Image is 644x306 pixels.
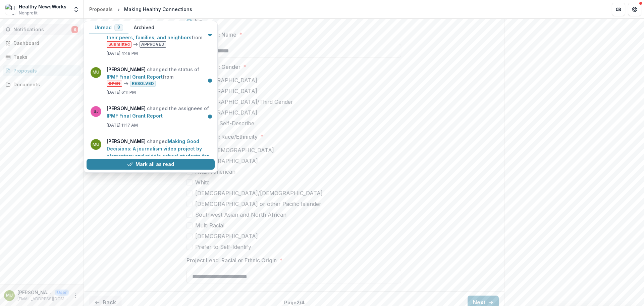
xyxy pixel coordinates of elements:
div: Marian Uhlman [6,293,13,298]
p: changed the status of from [107,66,211,87]
p: changed the assignees of [107,105,211,120]
button: Mark all as read [87,159,215,170]
span: Prefer to Self-Identify [195,243,251,251]
a: Tasks [3,51,81,62]
span: Black/[DEMOGRAPHIC_DATA] [195,146,274,154]
a: Making Good Decisions: A journalism video project by elementary and middle school students for th... [107,12,209,40]
span: Prefer to Self-Describe [195,119,254,127]
div: Healthy NewsWorks [19,3,66,10]
div: Dashboard [13,40,75,47]
a: Dashboard [3,38,81,49]
p: Page 2 / 4 [284,299,305,306]
a: IPMF Final Grant Report [107,74,163,80]
span: [DEMOGRAPHIC_DATA] [195,232,258,240]
img: Healthy NewsWorks [5,4,16,15]
span: [DEMOGRAPHIC_DATA]/Third Gender [195,98,293,106]
button: Notifications8 [3,24,81,35]
span: White [195,178,210,186]
span: [DEMOGRAPHIC_DATA] or other Pacific Islander [195,200,321,208]
div: Proposals [13,67,75,74]
a: Proposals [3,65,81,76]
div: Proposals [89,6,113,13]
button: Open entity switcher [71,3,81,16]
div: Tasks [13,53,75,60]
button: Get Help [628,3,641,16]
span: Multi Racial [195,221,224,229]
span: Notifications [13,27,71,33]
a: Proposals [87,4,115,14]
p: User [55,290,69,296]
button: Archived [128,21,160,34]
p: [PERSON_NAME] [17,289,52,296]
p: Project Lead: Race/Ethnicity [186,133,258,141]
span: 8 [117,25,120,30]
span: [DEMOGRAPHIC_DATA] [195,157,258,165]
a: Making Good Decisions: A journalism video project by elementary and middle school students for th... [107,138,209,166]
button: Unread [89,21,128,34]
p: changed from [107,12,211,48]
div: Making Healthy Connections [124,6,192,13]
p: [EMAIL_ADDRESS][DOMAIN_NAME] [17,296,69,302]
span: Nonprofit [19,10,38,16]
a: Documents [3,79,81,90]
p: Project Lead: Racial or Ethnic Origin [186,256,277,264]
span: [DEMOGRAPHIC_DATA] [195,76,257,84]
a: IPMF Final Grant Report [107,113,163,119]
span: Southwest Asian and North African [195,211,286,219]
button: More [71,292,79,300]
div: Documents [13,81,75,88]
span: [DEMOGRAPHIC_DATA]/[DEMOGRAPHIC_DATA] [195,189,323,197]
button: Partners [612,3,625,16]
span: [DEMOGRAPHIC_DATA] [195,87,257,95]
span: 8 [71,26,78,33]
p: changed from [107,138,211,174]
span: [DEMOGRAPHIC_DATA] [195,108,257,117]
nav: breadcrumb [87,4,195,14]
